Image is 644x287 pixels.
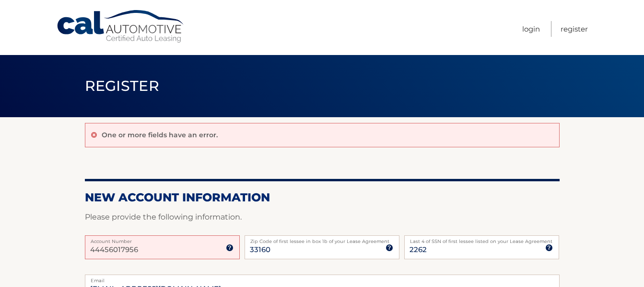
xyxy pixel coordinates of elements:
[85,275,560,282] label: Email
[85,190,560,205] h2: New Account Information
[85,77,160,95] span: Register
[226,244,234,252] img: tooltip.svg
[404,235,559,259] input: SSN or EIN (last 4 digits only)
[85,235,240,243] label: Account Number
[386,244,393,252] img: tooltip.svg
[545,244,553,252] img: tooltip.svg
[245,235,399,259] input: Zip Code
[85,210,560,224] p: Please provide the following information.
[245,235,399,243] label: Zip Code of first lessee in box 1b of your Lease Agreement
[522,21,540,37] a: Login
[561,21,588,37] a: Register
[404,235,559,243] label: Last 4 of SSN of first lessee listed on your Lease Agreement
[56,10,186,44] a: Cal Automotive
[102,131,218,139] p: One or more fields have an error.
[85,235,240,259] input: Account Number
